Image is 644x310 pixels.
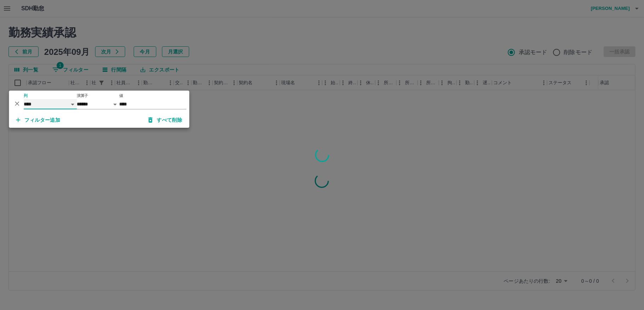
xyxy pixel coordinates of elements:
label: 値 [119,93,123,98]
button: 削除 [12,98,22,109]
button: フィルター追加 [10,114,66,126]
label: 演算子 [77,93,88,98]
label: 列 [24,93,28,98]
button: すべて削除 [143,114,188,126]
